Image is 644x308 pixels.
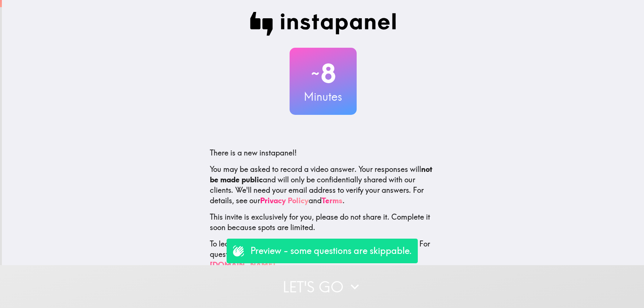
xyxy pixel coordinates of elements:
span: ~ [310,62,321,85]
a: Terms [322,196,342,205]
p: You may be asked to record a video answer. Your responses will and will only be confidentially sh... [210,164,436,206]
h2: 8 [290,58,357,89]
p: To learn more about Instapanel, check out . For questions or help, email us at . [210,239,436,270]
p: This invite is exclusively for you, please do not share it. Complete it soon because spots are li... [210,212,436,233]
h3: Minutes [290,89,357,104]
span: There is a new instapanel! [210,148,297,157]
img: Instapanel [250,12,396,36]
b: not be made public [210,164,432,184]
a: Privacy Policy [260,196,309,205]
p: Preview - some questions are skippable. [250,245,412,257]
